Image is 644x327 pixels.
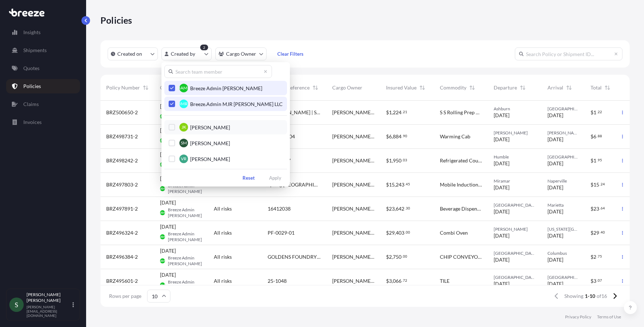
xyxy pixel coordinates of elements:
[178,100,190,107] span: BMRL
[161,62,290,186] div: createdBy Filter options
[164,120,287,134] button: JK[PERSON_NAME]
[181,155,187,162] span: VR
[178,84,190,92] span: BAMR
[190,140,230,147] span: [PERSON_NAME]
[190,156,230,163] span: [PERSON_NAME]
[164,65,272,78] input: Search team member
[181,139,187,147] span: SM
[182,124,186,131] span: JK
[190,101,283,108] span: Breeze.Admin MJR [PERSON_NAME] LLC
[164,81,287,166] div: Select Option
[164,136,287,150] button: SM[PERSON_NAME]
[164,97,287,111] button: BMRLBreeze.Admin MJR [PERSON_NAME] LLC
[164,81,287,95] button: BAMRBreeze Admin [PERSON_NAME]
[164,152,287,166] button: VR[PERSON_NAME]
[269,174,281,181] p: Apply
[237,172,260,184] button: Reset
[263,172,287,184] button: Apply
[190,85,262,92] span: Breeze Admin [PERSON_NAME]
[243,174,255,181] p: Reset
[190,124,230,131] span: [PERSON_NAME]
